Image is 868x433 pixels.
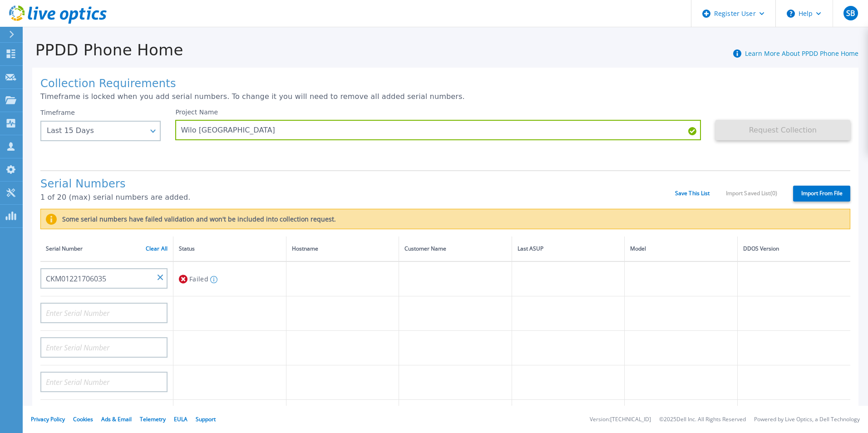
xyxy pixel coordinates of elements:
label: Project Name [175,109,218,115]
button: Request Collection [715,120,850,140]
div: Serial Number [46,244,168,254]
a: Privacy Policy [31,415,65,423]
th: Model [625,236,738,261]
li: © 2025 Dell Inc. All Rights Reserved [659,417,746,423]
input: Enter Serial Number [40,303,168,323]
h1: Collection Requirements [40,78,850,90]
li: Version: [TECHNICAL_ID] [590,417,651,423]
th: Status [173,236,286,261]
th: Hostname [286,236,399,261]
a: Cookies [73,415,93,423]
th: DDOS Version [737,236,850,261]
li: Powered by Live Optics, a Dell Technology [754,417,860,423]
input: Enter Project Name [175,120,700,140]
div: Last 15 Days [47,127,144,135]
a: Support [196,415,216,423]
a: Save This List [675,190,710,197]
label: Some serial numbers have failed validation and won't be included into collection request. [57,216,336,223]
h1: Serial Numbers [40,178,675,191]
span: SB [846,10,855,17]
th: Customer Name [399,236,512,261]
a: EULA [174,415,187,423]
input: Enter Serial Number [40,337,168,358]
a: Telemetry [140,415,166,423]
a: Clear All [146,246,168,252]
p: Timeframe is locked when you add serial numbers. To change it you will need to remove all added s... [40,93,850,101]
label: Import From File [793,186,850,202]
th: Last ASUP [512,236,625,261]
a: Ads & Email [101,415,132,423]
a: Learn More About PPDD Phone Home [745,49,858,58]
p: 1 of 20 (max) serial numbers are added. [40,193,675,202]
h1: PPDD Phone Home [23,41,183,59]
input: Enter Serial Number [40,268,168,289]
div: Failed [179,271,281,287]
input: Enter Serial Number [40,372,168,392]
label: Timeframe [40,109,75,116]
